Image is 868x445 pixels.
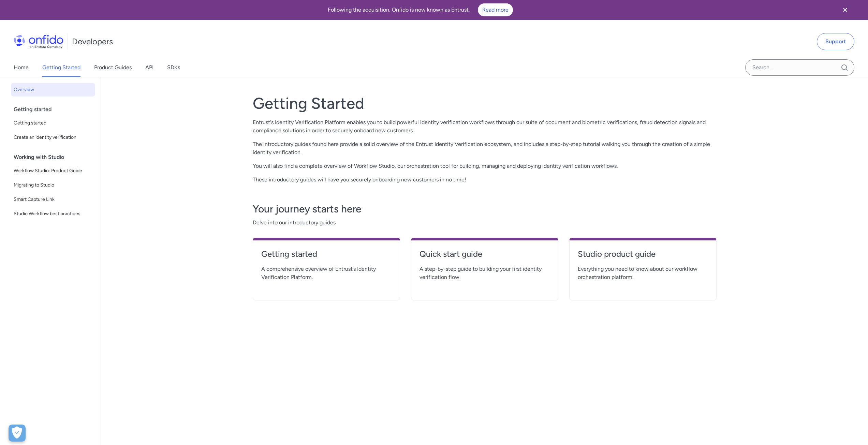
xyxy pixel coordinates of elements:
button: Open Preferences [9,425,26,442]
div: Cookie Preferences [9,425,26,442]
a: Studio Workflow best practices [11,207,95,221]
h4: Quick start guide [420,249,550,259]
span: Everything you need to know about our workflow orchestration platform. [578,265,708,281]
span: Getting started [14,119,92,127]
div: Following the acquisition, Onfido is now known as Entrust. [8,3,833,16]
a: Overview [11,83,95,97]
h1: Developers [72,36,113,47]
span: A step-by-step guide to building your first identity verification flow. [420,265,550,281]
span: Smart Capture Link [14,195,92,204]
h3: Your journey starts here [253,202,717,216]
a: API [145,58,153,77]
a: Home [14,58,29,77]
span: A comprehensive overview of Entrust’s Identity Verification Platform. [261,265,392,281]
span: Delve into our introductory guides [253,219,717,227]
svg: Close banner [841,6,849,14]
a: Support [817,33,854,50]
a: SDKs [167,58,180,77]
button: Close banner [833,1,858,18]
span: Studio Workflow best practices [14,210,92,218]
h4: Studio product guide [578,249,708,259]
input: Onfido search input field [745,59,854,76]
a: Read more [478,3,513,16]
a: Getting started [261,249,392,265]
span: Create an identity verification [14,133,92,142]
a: Studio product guide [578,249,708,265]
a: Create an identity verification [11,131,95,144]
p: These introductory guides will have you securely onboarding new customers in no time! [253,176,717,184]
img: Onfido Logo [14,35,63,48]
a: Quick start guide [420,249,550,265]
div: Getting started [14,103,98,116]
a: Workflow Studio: Product Guide [11,164,95,178]
a: Product Guides [94,58,132,77]
div: Working with Studio [14,150,98,164]
a: Getting started [11,116,95,130]
p: The introductory guides found here provide a solid overview of the Entrust Identity Verification ... [253,140,717,157]
span: Workflow Studio: Product Guide [14,167,92,175]
h4: Getting started [261,249,392,259]
a: Smart Capture Link [11,193,95,206]
p: You will also find a complete overview of Workflow Studio, our orchestration tool for building, m... [253,162,717,170]
a: Getting Started [42,58,80,77]
span: Overview [14,86,92,94]
h1: Getting Started [253,94,717,113]
p: Entrust's Identity Verification Platform enables you to build powerful identity verification work... [253,118,717,135]
a: Migrating to Studio [11,178,95,192]
span: Migrating to Studio [14,181,92,189]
